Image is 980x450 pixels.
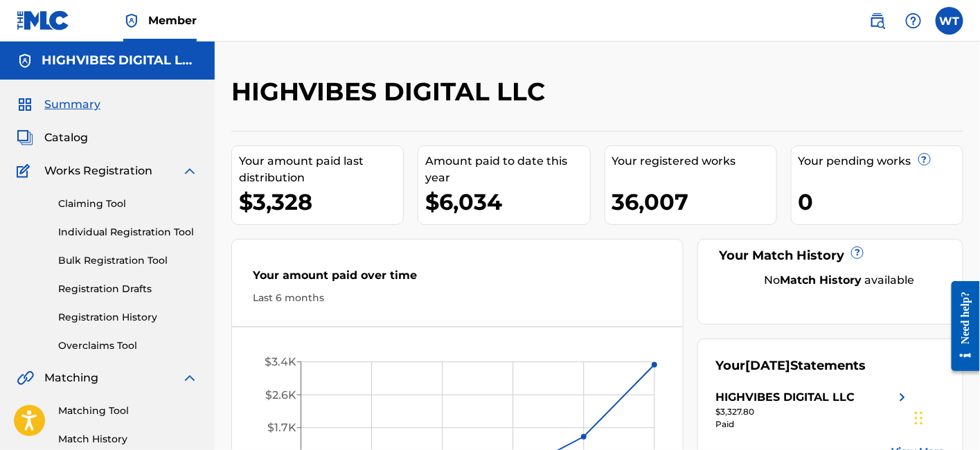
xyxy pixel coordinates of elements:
span: Summary [44,96,100,113]
a: CatalogCatalog [17,129,88,146]
div: No available [733,272,945,289]
img: right chevron icon [894,389,911,406]
div: Drag [915,397,923,439]
img: Summary [17,96,33,113]
img: Accounts [17,53,33,69]
a: SummarySummary [17,96,100,113]
div: HIGHVIBES DIGITAL LLC [715,389,855,406]
img: expand [181,370,198,386]
span: Matching [44,370,98,386]
div: Last 6 months [253,291,662,305]
div: Your Match History [715,246,945,265]
tspan: $1.7K [267,422,296,435]
div: 36,007 [612,186,776,217]
span: [DATE] [745,358,790,373]
div: Paid [715,418,911,431]
div: $3,327.80 [715,406,911,418]
h2: HIGHVIBES DIGITAL LLC [231,76,552,107]
iframe: Resource Center [941,271,980,382]
iframe: Chat Widget [911,384,980,450]
img: expand [181,163,198,179]
span: ? [919,154,930,165]
tspan: $2.6K [265,388,296,402]
a: Individual Registration Tool [58,225,198,240]
span: Member [148,12,197,28]
img: Catalog [17,129,33,146]
span: ? [852,247,863,258]
img: help [905,12,922,29]
a: Match History [58,432,198,447]
a: Registration History [58,310,198,325]
img: Top Rightsholder [123,12,140,29]
div: 0 [799,186,963,217]
div: Your Statements [715,357,866,375]
a: Matching Tool [58,404,198,418]
a: HIGHVIBES DIGITAL LLCright chevron icon$3,327.80Paid [715,389,911,431]
tspan: $3.4K [265,356,296,369]
a: Bulk Registration Tool [58,253,198,268]
div: $3,328 [239,186,403,217]
a: Claiming Tool [58,197,198,211]
div: Help [900,7,927,35]
div: $6,034 [425,186,589,217]
a: Public Search [864,7,891,35]
span: Works Registration [44,163,152,179]
div: Your registered works [612,153,776,170]
div: Amount paid to date this year [425,153,589,186]
span: Catalog [44,129,88,146]
img: MLC Logo [17,10,70,30]
img: Matching [17,370,34,386]
h5: HIGHVIBES DIGITAL LLC [42,53,198,69]
strong: Match History [780,273,862,287]
div: User Menu [936,7,963,35]
img: search [869,12,886,29]
a: Overclaims Tool [58,339,198,353]
div: Your pending works [799,153,963,170]
a: Registration Drafts [58,282,198,296]
img: Works Registration [17,163,35,179]
div: Your amount paid last distribution [239,153,403,186]
div: Your amount paid over time [253,267,662,291]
